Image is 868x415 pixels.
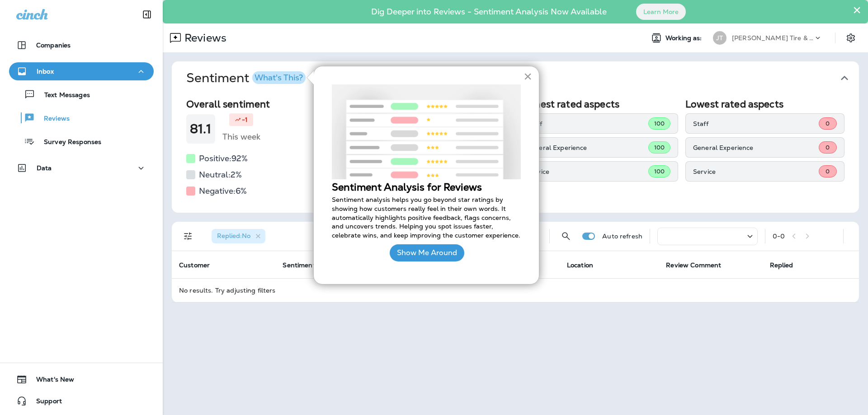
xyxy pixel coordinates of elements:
p: Data [37,164,52,172]
span: 100 [654,168,665,175]
p: Text Messages [35,91,90,100]
span: 0 [826,144,830,151]
span: Replied : No [217,232,250,240]
span: 100 [654,144,665,151]
span: Customer [179,261,210,269]
div: 0 - 0 [773,233,785,240]
p: [PERSON_NAME] Tire & Auto [732,34,813,42]
div: JT [713,31,726,45]
h5: Positive: 92 % [199,151,248,166]
p: General Experience [693,144,819,151]
p: Staff [527,120,648,127]
h5: Negative: 6 % [199,184,247,198]
span: 0 [826,168,830,175]
span: Review Comment [666,261,721,269]
p: -1 [242,115,248,124]
h3: Sentiment Analysis for Reviews [332,182,521,193]
span: 0 [826,120,830,127]
span: What's New [27,376,74,387]
h5: Neutral: 2 % [199,168,242,182]
span: Sentiment [283,261,315,269]
h5: This week [222,130,260,144]
h2: Highest rated aspects [519,98,678,110]
button: Search Reviews [557,227,575,245]
p: Auto refresh [602,233,642,240]
p: Sentiment analysis helps you go beyond star ratings by showing how customers really feel in their... [332,196,521,240]
span: Location [567,261,593,269]
button: Close [524,69,532,84]
td: No results. Try adjusting filters [172,278,859,302]
h1: Sentiment [186,70,306,86]
button: Learn More [636,4,686,20]
span: Replied [770,261,793,269]
p: Service [693,168,819,175]
h2: Overall sentiment [186,98,345,110]
p: Reviews [35,115,70,123]
button: Collapse Sidebar [134,5,160,23]
p: Survey Responses [35,138,101,147]
p: Service [527,168,648,175]
span: Working as: [665,34,704,42]
p: Dig Deeper into Reviews - Sentiment Analysis Now Available [345,10,633,13]
p: Reviews [181,31,226,45]
p: Inbox [37,68,54,75]
button: Filters [179,227,197,245]
p: Staff [693,120,819,127]
p: Companies [36,42,71,49]
div: What's This? [255,74,303,82]
button: Close [853,3,861,17]
span: 100 [654,120,665,127]
button: Show Me Around [390,244,464,261]
p: General Experience [527,144,648,151]
span: Support [27,397,62,408]
h1: 81.1 [190,121,212,136]
button: Settings [843,30,859,46]
h2: Lowest rated aspects [685,98,844,110]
